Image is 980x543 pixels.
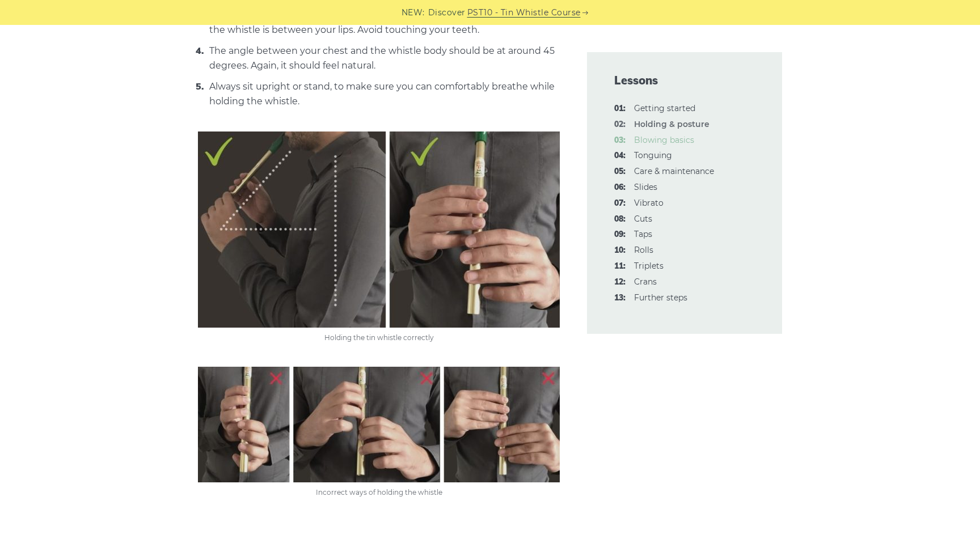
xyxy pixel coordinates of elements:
strong: Holding & posture [634,119,709,129]
a: 10:Rolls [634,245,653,255]
span: 09: [614,228,626,241]
span: 07: [614,197,626,210]
figcaption: Incorrect ways of holding the whistle [198,487,560,498]
figcaption: Holding the tin whistle correctly [198,332,560,343]
span: 08: [614,213,626,226]
span: 03: [614,134,626,147]
a: 09:Taps [634,229,652,239]
a: 07:Vibrato [634,198,664,208]
span: 11: [614,260,626,273]
a: 13:Further steps [634,292,687,303]
span: 01: [614,102,626,116]
span: 13: [614,291,626,305]
span: NEW: [402,6,425,19]
span: Lessons [614,73,755,88]
a: 03:Blowing basics [634,135,694,145]
li: Always sit upright or stand, to make sure you can comfortably breathe while holding the whistle. [206,79,560,109]
a: PST10 - Tin Whistle Course [467,6,581,19]
span: 10: [614,244,626,257]
span: 04: [614,149,626,163]
a: 11:Triplets [634,261,664,271]
span: 02: [614,118,626,131]
a: 06:Slides [634,182,657,192]
a: 12:Crans [634,277,657,287]
span: Discover [428,6,466,19]
span: 06: [614,181,626,194]
a: 05:Care & maintenance [634,166,714,176]
img: Holding the tin whistle correctly [198,131,560,328]
a: 04:Tonguing [634,150,672,160]
a: 08:Cuts [634,214,652,224]
img: Holding the tin whistle incorrectly [198,367,560,482]
li: The angle between your chest and the whistle body should be at around 45 degrees. Again, it shoul... [206,43,560,73]
span: 05: [614,165,626,179]
span: 12: [614,275,626,289]
a: 01:Getting started [634,103,695,113]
